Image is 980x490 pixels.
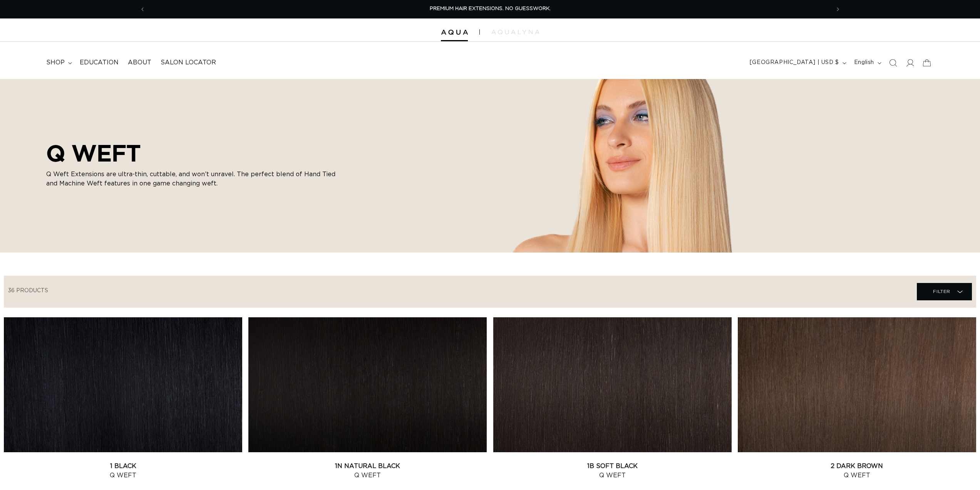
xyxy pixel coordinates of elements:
button: Next announcement [829,2,846,17]
summary: Search [885,54,901,71]
button: Previous announcement [134,2,151,17]
img: aqualyna.com [491,30,539,34]
img: Aqua Hair Extensions [441,30,468,35]
summary: Filter [917,283,972,300]
a: 2 Dark Brown Q Weft [738,461,976,480]
p: Q Weft Extensions are ultra-thin, cuttable, and won’t unravel. The perfect blend of Hand Tied and... [46,170,339,188]
a: 1 Black Q Weft [4,461,242,480]
summary: shop [42,54,75,71]
a: Education [75,54,123,71]
span: PREMIUM HAIR EXTENSIONS. NO GUESSWORK. [430,6,551,11]
span: English [854,59,874,67]
a: 1N Natural Black Q Weft [248,461,487,480]
span: Salon Locator [161,59,216,67]
span: shop [46,59,65,67]
span: Filter [933,284,950,299]
span: 36 products [8,288,48,293]
button: [GEOGRAPHIC_DATA] | USD $ [745,56,849,70]
a: 1B Soft Black Q Weft [493,461,732,480]
span: [GEOGRAPHIC_DATA] | USD $ [750,59,839,67]
span: Education [80,59,119,67]
button: English [849,56,885,70]
h2: Q WEFT [46,140,339,167]
span: About [128,59,151,67]
a: About [123,54,156,71]
a: Salon Locator [156,54,221,71]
